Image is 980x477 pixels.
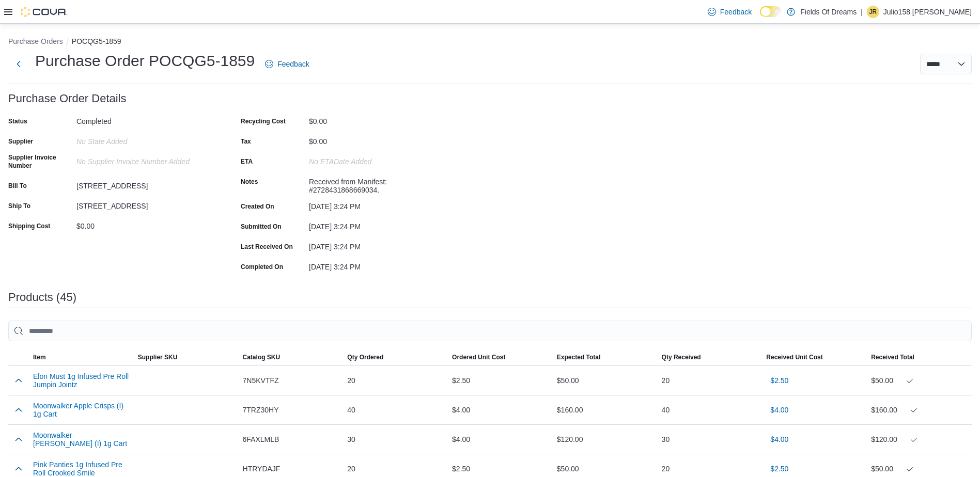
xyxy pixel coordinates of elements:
[261,54,313,74] a: Feedback
[33,460,130,477] button: Pink Panties 1g Infused Pre Roll Crooked Smile
[662,353,701,361] span: Qty Received
[241,157,253,166] label: ETA
[76,178,215,190] div: [STREET_ADDRESS]
[762,349,867,365] button: Received Unit Cost
[243,404,279,416] span: 7TRZ30HY
[347,353,383,361] span: Qty Ordered
[770,464,788,474] span: $2.50
[770,375,788,386] span: $2.50
[658,400,763,420] div: 40
[76,113,215,125] div: Completed
[770,434,788,444] span: $4.00
[766,370,792,391] button: $2.50
[33,353,46,361] span: Item
[76,218,215,230] div: $0.00
[8,137,33,146] label: Supplier
[8,153,72,170] label: Supplier Invoice Number
[243,463,281,475] span: HTRYDAJF
[309,113,447,125] div: $0.00
[8,222,50,230] label: Shipping Cost
[553,349,658,365] button: Expected Total
[867,349,972,365] button: Received Total
[241,263,283,271] label: Completed On
[766,353,822,361] span: Received Unit Cost
[8,182,27,190] label: Bill To
[309,218,447,231] div: [DATE] 3:24 PM
[871,353,914,361] span: Received Total
[448,400,553,420] div: $4.00
[72,37,121,45] button: POCQG5-1859
[241,117,286,125] label: Recycling Cost
[33,372,130,389] button: Elon Must 1g Infused Pre Roll Jumpin Jointz
[553,429,658,450] div: $120.00
[553,400,658,420] div: $160.00
[134,349,239,365] button: Supplier SKU
[309,153,447,166] div: No ETADate added
[720,7,752,17] span: Feedback
[243,374,279,387] span: 7N5KVTFZ
[871,433,968,446] div: $120.00
[241,243,293,251] label: Last Received On
[241,178,258,186] label: Notes
[239,349,344,365] button: Catalog SKU
[448,349,553,365] button: Ordered Unit Cost
[658,370,763,391] div: 20
[557,353,600,361] span: Expected Total
[241,222,282,231] label: Submitted On
[553,370,658,391] div: $50.00
[343,370,448,391] div: 20
[241,137,251,146] label: Tax
[871,463,968,475] div: $50.00
[871,374,968,387] div: $50.00
[766,429,792,450] button: $4.00
[8,37,63,45] button: Purchase Orders
[35,51,255,71] h1: Purchase Order POCQG5-1859
[33,402,130,418] button: Moonwalker Apple Crisps (I) 1g Cart
[76,133,215,146] div: No State added
[883,6,972,18] p: Julio158 [PERSON_NAME]
[8,291,76,304] h3: Products (45)
[21,7,67,17] img: Cova
[243,353,281,361] span: Catalog SKU
[448,370,553,391] div: $2.50
[343,429,448,450] div: 30
[452,353,505,361] span: Ordered Unit Cost
[871,404,968,416] div: $160.00
[343,400,448,420] div: 40
[76,198,215,210] div: [STREET_ADDRESS]
[309,173,447,194] div: Received from Manifest: #2728431868669034.
[243,433,279,446] span: 6FAXLMLB
[309,133,447,146] div: $0.00
[869,6,877,18] span: JR
[33,431,130,448] button: Moonwalker [PERSON_NAME] (I) 1g Cart
[760,6,782,17] input: Dark Mode
[448,429,553,450] div: $4.00
[8,202,30,210] label: Ship To
[309,259,447,271] div: [DATE] 3:24 PM
[309,239,447,251] div: [DATE] 3:24 PM
[861,6,863,18] p: |
[241,202,274,211] label: Created On
[8,54,29,74] button: Next
[800,6,857,18] p: Fields Of Dreams
[770,405,788,415] span: $4.00
[309,198,447,211] div: [DATE] 3:24 PM
[704,2,756,22] a: Feedback
[8,117,27,125] label: Status
[658,429,763,450] div: 30
[658,349,763,365] button: Qty Received
[277,59,309,69] span: Feedback
[29,349,134,365] button: Item
[138,353,178,361] span: Supplier SKU
[76,153,215,166] div: No Supplier Invoice Number added
[8,92,127,105] h3: Purchase Order Details
[343,349,448,365] button: Qty Ordered
[766,400,792,420] button: $4.00
[867,6,879,18] div: Julio158 Retana
[8,36,972,49] nav: An example of EuiBreadcrumbs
